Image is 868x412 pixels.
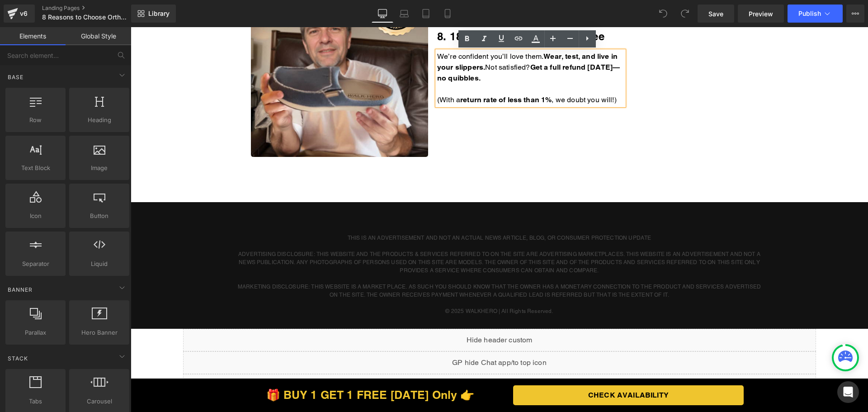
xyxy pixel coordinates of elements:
[372,5,393,23] a: Desktop
[654,5,672,23] button: Undo
[131,27,868,412] iframe: To enrich screen reader interactions, please activate Accessibility in Grammarly extension settings
[66,27,131,45] a: Global Style
[131,5,176,23] a: New Library
[72,259,127,269] span: Liquid
[7,73,24,81] span: Base
[415,5,437,23] a: Tablet
[837,381,859,403] div: Open Intercom Messenger
[798,10,821,17] span: Publish
[8,211,63,221] span: Icon
[104,280,633,288] p: © 2025 WALKHERO | All Rights Reserved.
[749,9,773,19] span: Preview
[72,211,127,221] span: Button
[4,5,35,23] a: v6
[8,115,63,125] span: Row
[72,397,127,406] span: Carousel
[437,5,458,23] a: Mobile
[8,259,63,269] span: Separator
[330,68,421,77] strong: return rate of less than 1%
[8,328,63,337] span: Parallax
[136,361,344,374] span: 🎁 BUY 1 GET 1 FREE [DATE] Only 👉
[708,9,723,19] span: Save
[393,5,415,23] a: Laptop
[7,285,33,294] span: Banner
[846,5,864,23] button: More
[8,163,63,173] span: Text Block
[8,397,63,406] span: Tabs
[72,115,127,125] span: Heading
[148,9,170,18] span: Library
[458,363,538,374] span: CHECK AVAILABILITY
[307,67,493,78] p: (With a , we doubt you will!)
[104,223,633,247] p: ADVERTISING DISCLOSURE: THIS WEBSITE AND THE PRODUCTS & SERVICES REFERRED TO ON THE SITE ARE ADVE...
[72,163,127,173] span: Image
[104,207,633,215] p: THIS IS AN ADVERTISEMENT AND NOT AN ACTUAL NEWS ARTICLE, BLOG, OR CONSUMER PROTECTION UPDATE
[42,14,129,21] span: 8 Reasons to Choose Orthopaedic Slippers
[72,328,127,337] span: Hero Banner
[676,5,694,23] button: Redo
[738,5,784,23] a: Preview
[18,8,29,19] div: v6
[382,358,613,378] a: CHECK AVAILABILITY
[42,5,146,12] a: Landing Pages
[7,354,29,363] span: Stack
[788,5,843,23] button: Publish
[104,256,633,272] p: MARKETING DISCLOSURE: THIS WEBSITE IS A MARKET PLACE. AS SUCH YOU SHOULD KNOW THAT THE OWNER HAS ...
